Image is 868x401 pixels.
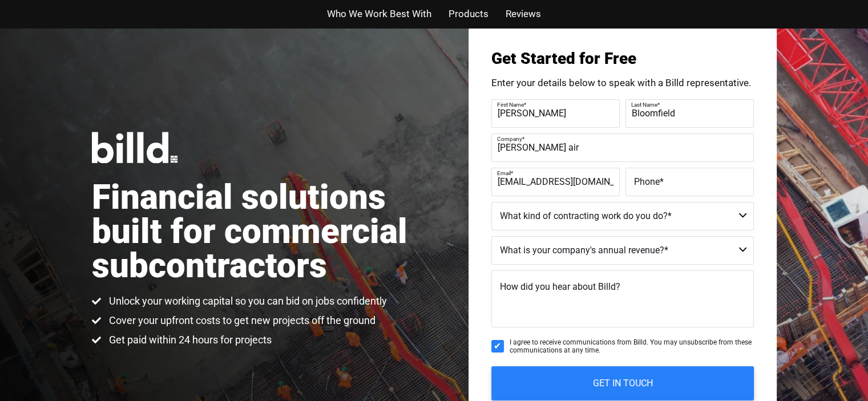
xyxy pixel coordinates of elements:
[106,294,387,308] span: Unlock your working capital so you can bid on jobs confidently
[510,338,754,355] span: I agree to receive communications from Billd. You may unsubscribe from these communications at an...
[631,101,657,107] span: Last Name
[500,281,620,292] span: How did you hear about Billd?
[497,135,522,141] span: Company
[491,340,504,353] input: I agree to receive communications from Billd. You may unsubscribe from these communications at an...
[506,6,541,22] a: Reviews
[491,78,754,88] p: Enter your details below to speak with a Billd representative.
[449,6,488,22] a: Products
[92,180,434,283] h1: Financial solutions built for commercial subcontractors
[327,6,431,22] a: Who We Work Best With
[634,176,660,187] span: Phone
[106,314,376,327] span: Cover your upfront costs to get new projects off the ground
[497,169,511,176] span: Email
[106,333,272,347] span: Get paid within 24 hours for projects
[491,51,754,67] h3: Get Started for Free
[497,101,524,107] span: First Name
[491,366,754,400] input: GET IN TOUCH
